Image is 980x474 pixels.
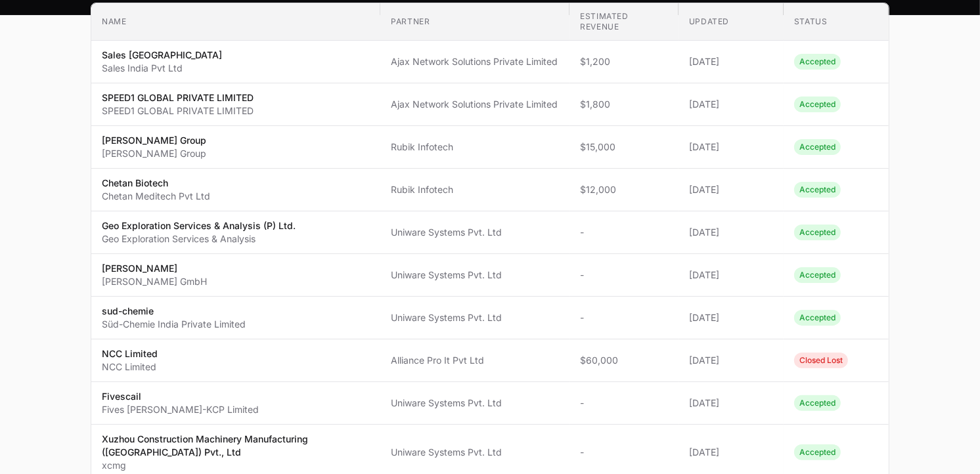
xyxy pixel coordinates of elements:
[391,397,559,410] span: Uniware Systems Pvt. Ltd
[679,3,784,41] th: Updated
[391,226,559,239] span: Uniware Systems Pvt. Ltd
[102,433,370,459] p: Xuzhou Construction Machinery Manufacturing ([GEOGRAPHIC_DATA]) Pvt., Ltd
[689,311,773,324] span: [DATE]
[689,446,773,459] span: [DATE]
[102,318,246,331] p: Süd-Chemie India Private Limited
[689,354,773,367] span: [DATE]
[391,98,559,111] span: Ajax Network Solutions Private Limited
[580,98,668,111] span: $1,800
[689,269,773,282] span: [DATE]
[102,104,254,118] p: SPEED1 GLOBAL PRIVATE LIMITED
[102,190,210,203] p: Chetan Meditech Pvt Ltd
[580,269,668,282] span: -
[380,3,569,41] th: Partner
[102,459,370,472] p: xcmg
[391,311,559,324] span: Uniware Systems Pvt. Ltd
[580,311,668,324] span: -
[689,397,773,410] span: [DATE]
[102,305,246,318] p: sud-chemie
[391,140,559,154] span: Rubik Infotech
[580,446,668,459] span: -
[391,446,559,459] span: Uniware Systems Pvt. Ltd
[689,98,773,111] span: [DATE]
[102,403,259,416] p: Fives [PERSON_NAME]-KCP Limited
[689,140,773,154] span: [DATE]
[569,3,679,41] th: Estimated revenue
[784,3,889,41] th: Status
[580,397,668,410] span: -
[580,55,668,68] span: $1,200
[391,269,559,282] span: Uniware Systems Pvt. Ltd
[102,360,158,374] p: NCC Limited
[391,183,559,196] span: Rubik Infotech
[102,390,259,403] p: Fivescail
[102,347,158,360] p: NCC Limited
[102,275,207,288] p: [PERSON_NAME] GmbH
[391,354,559,367] span: Alliance Pro It Pvt Ltd
[580,183,668,196] span: $12,000
[91,3,380,41] th: Name
[580,226,668,239] span: -
[580,354,668,367] span: $60,000
[689,183,773,196] span: [DATE]
[102,219,296,232] p: Geo Exploration Services & Analysis (P) Ltd.
[689,55,773,68] span: [DATE]
[102,177,210,190] p: Chetan Biotech
[102,134,206,147] p: [PERSON_NAME] Group
[580,140,668,154] span: $15,000
[689,226,773,239] span: [DATE]
[391,55,559,68] span: Ajax Network Solutions Private Limited
[102,91,254,104] p: SPEED1 GLOBAL PRIVATE LIMITED
[102,62,222,75] p: Sales India Pvt Ltd
[102,262,207,275] p: [PERSON_NAME]
[102,147,206,160] p: [PERSON_NAME] Group
[102,232,296,246] p: Geo Exploration Services & Analysis
[102,49,222,62] p: Sales [GEOGRAPHIC_DATA]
